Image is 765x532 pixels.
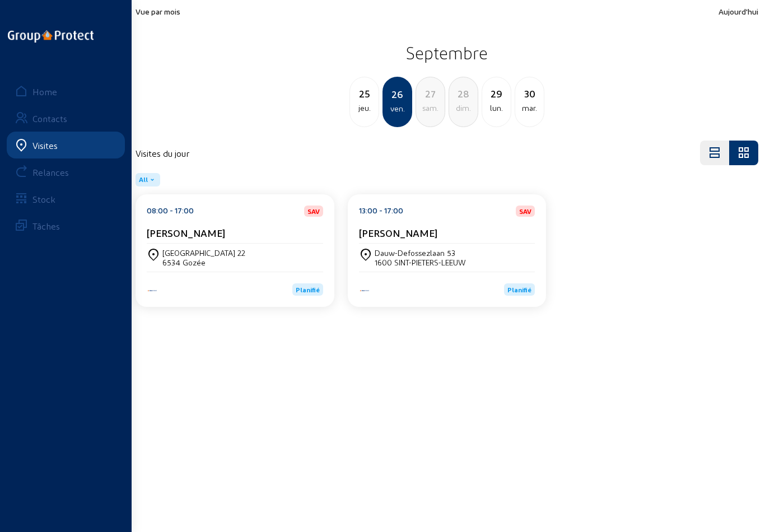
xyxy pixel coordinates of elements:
a: Home [7,78,125,105]
div: 29 [482,86,511,101]
img: logo-oneline.png [8,30,94,43]
a: Contacts [7,105,125,132]
div: 25 [350,86,379,101]
span: Vue par mois [136,7,180,16]
cam-card-title: [PERSON_NAME] [359,227,437,239]
div: 27 [416,86,445,101]
div: 08:00 - 17:00 [147,206,194,217]
div: 26 [384,86,411,102]
div: [GEOGRAPHIC_DATA] 22 [162,248,245,258]
div: 28 [449,86,478,101]
span: Aujourd'hui [719,7,758,16]
img: Aqua Protect [359,289,370,292]
div: Stock [32,194,55,204]
div: Visites [32,140,58,151]
a: Tâches [7,212,125,239]
cam-card-title: [PERSON_NAME] [147,227,225,239]
div: 1600 SINT-PIETERS-LEEUW [375,258,466,267]
h2: Septembre [136,39,758,67]
a: Stock [7,185,125,212]
a: Visites [7,132,125,158]
span: SAV [307,208,320,214]
div: Contacts [32,113,67,124]
div: jeu. [350,101,379,115]
a: Relances [7,158,125,185]
div: Home [32,86,57,97]
div: 6534 Gozée [162,258,245,267]
span: SAV [519,208,531,214]
div: mar. [515,101,544,115]
h4: Visites du jour [136,148,189,158]
div: ven. [384,102,411,115]
div: 30 [515,86,544,101]
div: dim. [449,101,478,115]
img: Aqua Protect [147,289,158,292]
div: lun. [482,101,511,115]
div: sam. [416,101,445,115]
div: Relances [32,167,69,178]
div: 13:00 - 17:00 [359,206,403,217]
div: Tâches [32,221,60,231]
div: Dauw-Defossezlaan 53 [375,248,466,258]
span: Planifié [296,286,320,293]
span: Planifié [507,286,531,293]
span: All [139,175,148,184]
